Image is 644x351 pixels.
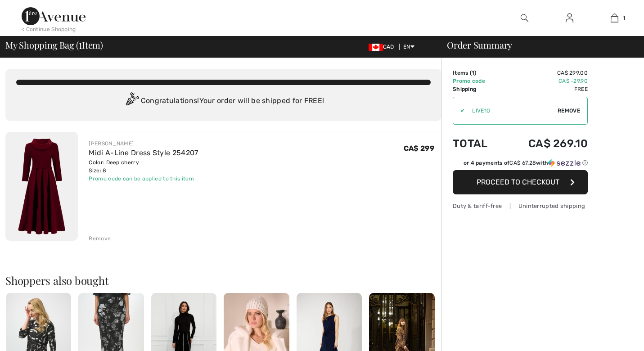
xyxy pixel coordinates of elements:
[453,202,588,210] div: Duty & tariff-free | Uninterrupted shipping
[89,158,198,175] div: Color: Deep cherry Size: 8
[5,132,78,241] img: Midi A-Line Dress Style 254207
[89,234,111,243] div: Remove
[465,97,558,124] input: Promo code
[558,107,580,115] span: Remove
[453,69,503,77] td: Items ( )
[22,25,76,33] div: < Continue Shopping
[5,40,103,49] span: My Shopping Bag ( Item)
[477,178,559,186] span: Proceed to Checkout
[79,38,82,50] span: 1
[22,7,86,25] img: 1ère Avenue
[503,77,588,85] td: CA$ -29.90
[623,14,625,22] span: 1
[16,92,431,110] div: Congratulations! Your order will be shipped for FREE!
[611,13,618,23] img: My Bag
[369,44,383,51] img: Canadian Dollar
[464,159,588,167] div: or 4 payments of with
[453,77,503,85] td: Promo code
[89,139,198,148] div: [PERSON_NAME]
[548,159,581,167] img: Sezzle
[472,70,474,76] span: 1
[566,13,573,23] img: My Info
[123,92,141,110] img: Congratulation2.svg
[592,13,636,23] a: 1
[558,13,581,24] a: Sign In
[453,128,503,159] td: Total
[404,144,434,153] span: CA$ 299
[453,107,465,115] div: ✔
[453,85,503,93] td: Shipping
[369,44,398,50] span: CAD
[89,175,198,183] div: Promo code can be applied to this item
[436,40,639,49] div: Order Summary
[89,148,198,157] a: Midi A-Line Dress Style 254207
[509,160,536,166] span: CA$ 67.28
[503,85,588,93] td: Free
[5,275,441,286] h2: Shoppers also bought
[503,128,588,159] td: CA$ 269.10
[403,44,414,50] span: EN
[521,13,528,23] img: search the website
[453,159,588,170] div: or 4 payments ofCA$ 67.28withSezzle Click to learn more about Sezzle
[503,69,588,77] td: CA$ 299.00
[453,170,588,194] button: Proceed to Checkout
